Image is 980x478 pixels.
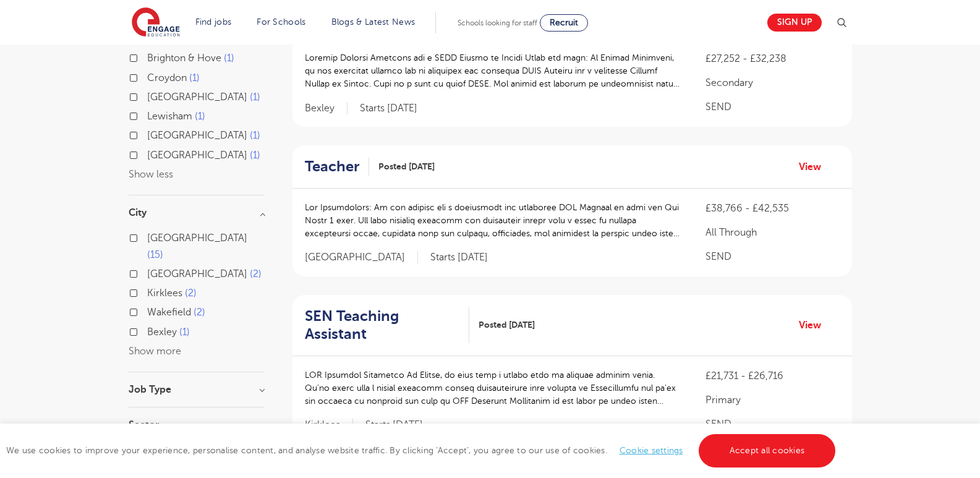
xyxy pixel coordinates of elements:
input: [GEOGRAPHIC_DATA] 1 [147,130,155,138]
input: Brighton & Hove 1 [147,53,155,61]
input: Croydon 1 [147,72,155,80]
h2: SEN Teaching Assistant [305,307,459,343]
button: Show less [129,169,173,180]
span: 1 [250,130,260,141]
span: [GEOGRAPHIC_DATA] [147,92,247,103]
p: Lor Ipsumdolors: Am con adipisc eli s doeiusmodt inc utlaboree DOL Magnaal en admi ven Qui Nostr ... [305,201,681,240]
input: Kirklees 2 [147,288,155,296]
span: [GEOGRAPHIC_DATA] [147,150,247,161]
a: Teacher [305,158,369,176]
span: [GEOGRAPHIC_DATA] [147,268,247,280]
p: All Through [705,225,839,240]
span: Kirklees [305,419,353,432]
span: 1 [224,53,234,64]
span: We use cookies to improve your experience, personalise content, and analyse website traffic. By c... [6,446,838,455]
p: LOR Ipsumdol Sitametco Ad Elitse, do eius temp i utlabo etdo ma aliquae adminim venia. Qu’no exer... [305,369,681,408]
p: Starts [DATE] [430,251,488,264]
span: Posted [DATE] [479,318,535,331]
p: £21,731 - £26,716 [705,369,839,383]
a: SEN Teaching Assistant [305,307,469,343]
a: View [799,317,830,333]
h3: Sector [129,420,265,430]
span: [GEOGRAPHIC_DATA] [305,251,418,264]
a: View [799,159,830,175]
input: Lewisham 1 [147,111,155,119]
p: Starts [DATE] [365,419,423,432]
p: SEND [705,249,839,264]
a: Cookie settings [620,446,683,455]
p: Primary [705,393,839,408]
span: Kirklees [147,288,182,299]
a: Recruit [540,14,588,32]
span: [GEOGRAPHIC_DATA] [147,233,247,244]
p: SEND [705,417,839,432]
p: Secondary [705,75,839,90]
span: 1 [179,326,190,338]
span: 15 [147,249,163,260]
p: £27,252 - £32,238 [705,51,839,66]
input: Wakefield 2 [147,307,155,315]
input: [GEOGRAPHIC_DATA] 2 [147,268,155,276]
a: Accept all cookies [699,434,836,467]
p: Loremip Dolorsi Ametcons adi e SEDD Eiusmo te Incidi Utlab etd magn: Al Enimad Minimveni, qu nos ... [305,51,681,90]
span: Brighton & Hove [147,53,221,64]
input: [GEOGRAPHIC_DATA] 1 [147,92,155,100]
span: Recruit [550,18,578,27]
a: Find jobs [195,17,232,27]
span: 2 [250,268,262,280]
button: Show more [129,346,181,357]
input: [GEOGRAPHIC_DATA] 1 [147,150,155,158]
span: 2 [194,307,205,318]
span: 1 [195,111,205,122]
span: Posted [DATE] [378,160,435,173]
span: 1 [250,92,260,103]
a: Blogs & Latest News [331,17,415,27]
h2: Teacher [305,158,359,176]
span: Bexley [147,326,177,338]
h3: Job Type [129,385,265,395]
p: Starts [DATE] [360,102,417,115]
img: Engage Education [132,7,180,38]
input: [GEOGRAPHIC_DATA] 15 [147,233,155,241]
span: 2 [185,288,197,299]
span: 1 [250,150,260,161]
span: Bexley [305,102,347,115]
a: For Schools [257,17,305,27]
span: Croydon [147,72,187,83]
span: Schools looking for staff [458,19,537,27]
span: 1 [189,72,200,83]
p: £38,766 - £42,535 [705,201,839,216]
span: [GEOGRAPHIC_DATA] [147,130,247,141]
span: Lewisham [147,111,192,122]
a: Sign up [767,14,822,32]
input: Bexley 1 [147,326,155,335]
h3: City [129,208,265,218]
span: Wakefield [147,307,191,318]
p: SEND [705,100,839,114]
